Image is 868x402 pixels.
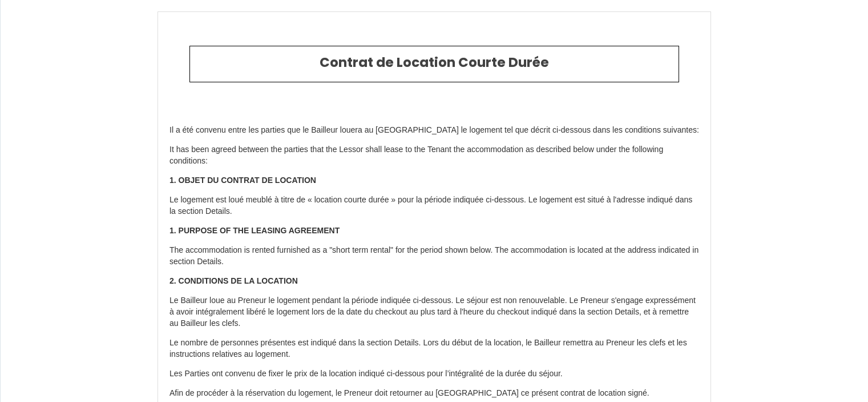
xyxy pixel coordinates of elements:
[169,276,298,285] strong: 2. CONDITIONS DE LA LOCATION
[169,388,699,399] p: Afin de procéder à la réservation du logement, le Preneur doit retourner au [GEOGRAPHIC_DATA] ce ...
[169,194,699,217] p: Le logement est loué meublé à titre de « location courte durée » pour la période indiquée ci-dess...
[169,226,340,235] strong: 1. PURPOSE OF THE LEASING AGREEMENT
[169,125,699,136] p: Il a été convenu entre les parties que le Bailleur louera au [GEOGRAPHIC_DATA] le logement tel qu...
[169,337,699,360] p: Le nombre de personnes présentes est indiqué dans la section Details. Lors du début de la locatio...
[169,245,699,268] p: The accommodation is rented furnished as a "short term rental" for the period shown below. The ac...
[199,55,670,71] h2: Contrat de Location Courte Durée
[169,368,699,380] p: Les Parties ont convenu de fixer le prix de la location indiqué ci-dessous pour l’intégralité de ...
[169,295,699,329] p: Le Bailleur loue au Preneur le logement pendant la période indiquée ci-dessous. Le séjour est non...
[169,144,699,167] p: It has been agreed between the parties that the Lessor shall lease to the Tenant the accommodatio...
[169,176,316,185] strong: 1. OBJET DU CONTRAT DE LOCATION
